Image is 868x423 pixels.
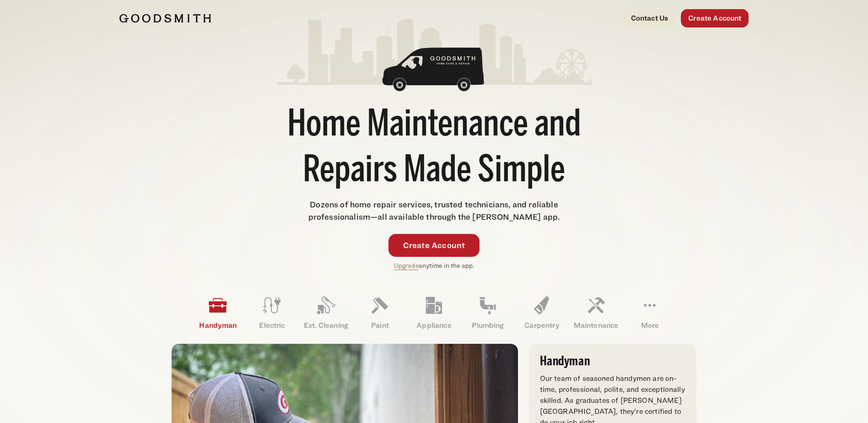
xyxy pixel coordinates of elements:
p: Handyman [191,320,245,331]
img: Goodsmith [119,14,211,23]
a: Electric [245,289,299,336]
a: Contact Us [624,9,676,27]
p: Plumbing [461,320,515,331]
a: More [623,289,677,336]
a: Appliance [407,289,461,336]
a: Plumbing [461,289,515,336]
a: Maintenance [569,289,623,336]
span: Dozens of home repair services, trusted technicians, and reliable professionalism—all available t... [308,200,560,222]
a: Handyman [191,289,245,336]
p: Carpentry [515,320,569,331]
p: Paint [353,320,407,331]
a: Upgrade [394,261,419,269]
a: Paint [353,289,407,336]
p: Electric [245,320,299,331]
a: Create Account [388,234,480,257]
p: Maintenance [569,320,623,331]
p: anytime in the app. [394,260,474,271]
h1: Home Maintenance and Repairs Made Simple [277,103,592,195]
a: Create Account [681,9,749,27]
p: More [623,320,677,331]
a: Carpentry [515,289,569,336]
p: Appliance [407,320,461,331]
p: Ext. Cleaning [299,320,353,331]
a: Ext. Cleaning [299,289,353,336]
h3: Handyman [540,355,685,368]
